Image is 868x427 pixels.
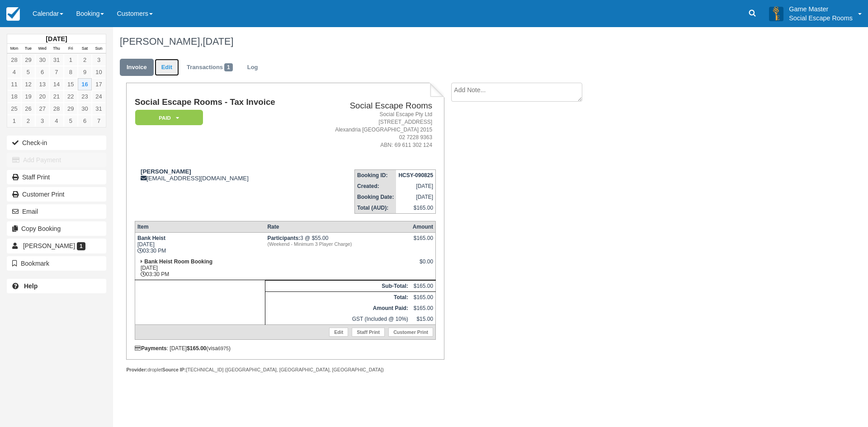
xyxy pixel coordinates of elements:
[126,367,147,372] strong: Provider:
[64,115,78,127] a: 5
[7,221,106,236] button: Copy Booking
[203,36,233,47] span: [DATE]
[355,169,396,181] th: Booking ID:
[135,221,265,232] th: Item
[135,168,307,182] div: [EMAIL_ADDRESS][DOMAIN_NAME]
[410,291,436,303] td: $165.00
[21,54,35,66] a: 29
[21,66,35,78] a: 5
[64,54,78,66] a: 1
[64,66,78,78] a: 8
[92,66,106,78] a: 10
[7,187,106,202] a: Customer Print
[355,181,396,192] th: Created:
[265,280,410,291] th: Sub-Total:
[49,44,63,54] th: Thu
[241,59,265,76] a: Log
[78,44,92,54] th: Sat
[265,221,410,232] th: Rate
[78,90,92,103] a: 23
[410,303,436,314] td: $165.00
[135,345,167,352] strong: Payments
[78,54,92,66] a: 2
[155,59,179,76] a: Edit
[77,242,85,250] span: 1
[135,98,307,107] h1: Social Escape Rooms - Tax Invoice
[6,7,20,21] img: checkfront-main-nav-mini-logo.png
[137,235,165,241] strong: Bank Heist
[329,328,348,337] a: Edit
[24,282,38,290] b: Help
[92,115,106,127] a: 7
[21,44,35,54] th: Tue
[7,103,21,115] a: 25
[64,90,78,103] a: 22
[396,181,435,192] td: [DATE]
[352,328,385,337] a: Staff Print
[789,5,853,14] p: Game Master
[413,235,433,249] div: $165.00
[267,235,300,241] strong: Participants
[410,280,436,291] td: $165.00
[78,66,92,78] a: 9
[7,153,106,167] button: Add Payment
[135,232,265,256] td: [DATE] 03:30 PM
[265,232,410,256] td: 3 @ $55.00
[218,346,229,351] small: 6975
[355,192,396,202] th: Booking Date:
[120,59,154,76] a: Invoice
[64,78,78,90] a: 15
[35,54,49,66] a: 30
[35,66,49,78] a: 6
[141,168,191,175] strong: [PERSON_NAME]
[180,59,240,76] a: Transactions1
[49,66,63,78] a: 7
[7,90,21,103] a: 18
[78,78,92,90] a: 16
[398,172,433,178] strong: HCSY-090825
[265,303,410,314] th: Amount Paid:
[64,103,78,115] a: 29
[410,314,436,325] td: $15.00
[187,345,206,352] strong: $165.00
[49,54,63,66] a: 31
[7,256,106,271] button: Bookmark
[49,78,63,90] a: 14
[35,90,49,103] a: 20
[7,239,106,253] a: [PERSON_NAME] 1
[78,115,92,127] a: 6
[35,103,49,115] a: 27
[355,202,396,214] th: Total (AUD):
[7,204,106,219] button: Email
[126,366,444,373] div: droplet [TECHNICAL_ID] ([GEOGRAPHIC_DATA], [GEOGRAPHIC_DATA], [GEOGRAPHIC_DATA])
[162,367,186,372] strong: Source IP:
[396,202,435,214] td: $165.00
[23,242,75,249] span: [PERSON_NAME]
[21,103,35,115] a: 26
[135,345,436,352] div: : [DATE] (visa )
[35,115,49,127] a: 3
[7,78,21,90] a: 11
[7,44,21,54] th: Mon
[35,78,49,90] a: 13
[144,258,212,265] strong: Bank Heist Room Booking
[92,78,106,90] a: 17
[135,110,203,126] em: Paid
[7,136,106,150] button: Check-in
[35,44,49,54] th: Wed
[64,44,78,54] th: Fri
[92,103,106,115] a: 31
[49,90,63,103] a: 21
[267,241,408,247] em: (Weekend - Minimum 3 Player Charge)
[7,66,21,78] a: 4
[769,6,783,21] img: A3
[21,78,35,90] a: 12
[21,90,35,103] a: 19
[7,54,21,66] a: 28
[7,170,106,184] a: Staff Print
[311,101,432,111] h2: Social Escape Rooms
[49,103,63,115] a: 28
[265,314,410,325] td: GST (Included @ 10%)
[46,35,67,42] strong: [DATE]
[413,258,433,272] div: $0.00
